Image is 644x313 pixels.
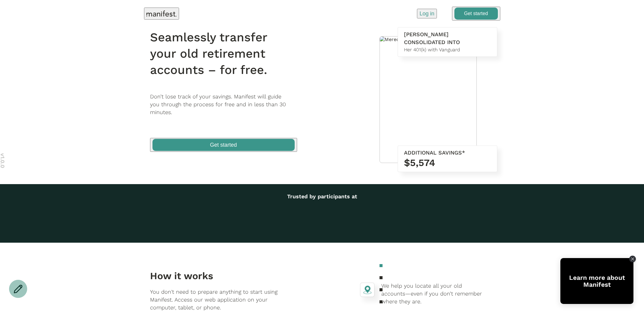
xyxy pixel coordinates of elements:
[452,7,500,21] button: Get started
[404,30,491,46] div: [PERSON_NAME] CONSOLIDATED INTO
[404,157,491,169] h3: $5,574
[419,10,434,18] p: Log in
[560,274,633,288] div: Learn more about Manifest
[380,37,476,42] img: Meredith
[417,9,437,18] button: Log in
[150,93,305,116] p: Don’t lose track of your savings. Manifest will guide you through the process for free and in les...
[150,29,305,78] h1: Seamlessly transfer your old retirement accounts – for free.
[404,46,491,53] div: Her 401(k) with Vanguard
[150,138,297,152] button: Get started
[404,149,491,157] div: ADDITIONAL SAVINGS*
[560,258,633,304] div: Open Tolstoy
[560,258,633,304] div: Open Tolstoy widget
[150,270,285,282] h3: How it works
[560,258,633,304] div: Tolstoy bubble widget
[629,256,636,262] div: Close Tolstoy widget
